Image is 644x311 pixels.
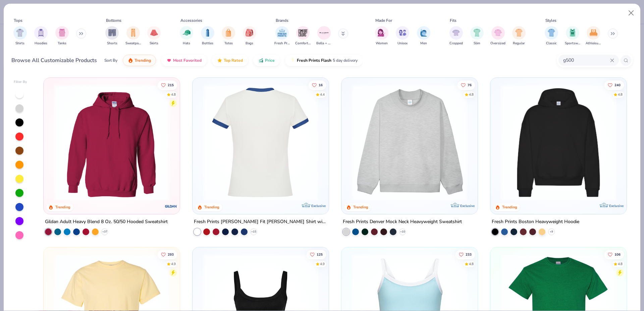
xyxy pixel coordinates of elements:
[102,230,107,234] span: + 37
[274,26,290,46] button: filter button
[276,17,288,23] div: Brands
[420,29,427,37] img: Men Image
[548,29,555,37] img: Classic Image
[147,26,161,46] div: filter for Skirts
[400,230,405,234] span: + 10
[201,26,214,46] div: filter for Bottles
[322,85,445,201] img: e5540c4d-e74a-4e58-9a52-192fe86bec9f
[105,26,119,46] div: filter for Shorts
[222,26,235,46] button: filter button
[512,26,526,46] button: filter button
[469,261,474,266] div: 4.8
[449,26,463,46] button: filter button
[55,26,69,46] div: filter for Tanks
[569,29,576,37] img: Sportswear Image
[202,41,213,46] span: Bottles
[545,17,556,23] div: Styles
[471,85,593,201] img: a90f7c54-8796-4cb2-9d6e-4e9644cfe0fe
[298,28,308,38] img: Comfort Colors Image
[128,58,133,63] img: trending.gif
[125,41,141,46] span: Sweatpants
[515,29,523,37] img: Regular Image
[204,29,211,37] img: Bottles Image
[123,55,156,66] button: Trending
[466,253,472,256] span: 233
[150,41,158,46] span: Skirts
[512,26,526,46] div: filter for Regular
[183,41,190,46] span: Hats
[614,253,621,256] span: 106
[562,56,610,64] input: Try "T-Shirt"
[180,26,193,46] div: filter for Hats
[545,26,558,46] div: filter for Classic
[125,26,141,46] button: filter button
[307,250,326,259] button: Like
[285,55,363,66] button: Fresh Prints Flash5 day delivery
[460,204,475,208] span: Exclusive
[34,26,48,46] div: filter for Hoodies
[490,26,505,46] button: filter button
[452,29,460,37] img: Cropped Image
[246,41,253,46] span: Bags
[180,17,202,23] div: Accessories
[106,17,121,23] div: Bottoms
[224,58,243,63] span: Top Rated
[455,250,475,259] button: Like
[168,253,174,256] span: 293
[243,26,256,46] button: filter button
[316,26,332,46] div: filter for Bella + Canvas
[224,41,233,46] span: Totes
[375,26,388,46] div: filter for Women
[320,261,325,266] div: 4.9
[199,85,322,201] img: 77058d13-6681-46a4-a602-40ee85a356b7
[317,253,323,256] span: 125
[108,29,116,37] img: Shorts Image
[319,28,329,38] img: Bella + Canvas Image
[297,58,331,63] span: Fresh Prints Flash
[180,26,193,46] button: filter button
[311,204,326,208] span: Exclusive
[513,41,525,46] span: Regular
[55,26,69,46] button: filter button
[490,41,505,46] span: Oversized
[497,85,620,201] img: 91acfc32-fd48-4d6b-bdad-a4c1a30ac3fc
[58,41,66,46] span: Tanks
[222,26,235,46] div: filter for Totes
[16,29,24,37] img: Shirts Image
[590,29,597,37] img: Athleisure Image
[417,26,430,46] button: filter button
[474,41,480,46] span: Slim
[375,26,388,46] button: filter button
[277,28,287,38] img: Fresh Prints Image
[147,26,161,46] button: filter button
[158,250,177,259] button: Like
[492,218,579,226] div: Fresh Prints Boston Heavyweight Hoodie
[107,41,117,46] span: Shorts
[135,58,151,63] span: Trending
[376,41,388,46] span: Women
[13,26,27,46] button: filter button
[348,85,471,201] img: f5d85501-0dbb-4ee4-b115-c08fa3845d83
[586,41,601,46] span: Athleisure
[217,58,222,63] img: TopRated.gif
[253,55,280,66] button: Price
[449,41,463,46] span: Cropped
[470,26,484,46] button: filter button
[450,17,457,23] div: Fits
[246,29,253,37] img: Bags Image
[565,26,580,46] button: filter button
[316,41,332,46] span: Bella + Canvas
[225,29,232,37] img: Totes Image
[11,56,97,64] div: Browse All Customizable Products
[290,58,296,63] img: flash.gif
[105,26,119,46] button: filter button
[201,26,214,46] button: filter button
[45,218,168,226] div: Gildan Adult Heavy Blend 8 Oz. 50/50 Hooded Sweatshirt
[604,250,624,259] button: Like
[399,29,407,37] img: Unisex Image
[319,83,323,87] span: 16
[609,204,623,208] span: Exclusive
[618,92,623,97] div: 4.8
[586,26,601,46] button: filter button
[173,58,202,63] span: Most Favorited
